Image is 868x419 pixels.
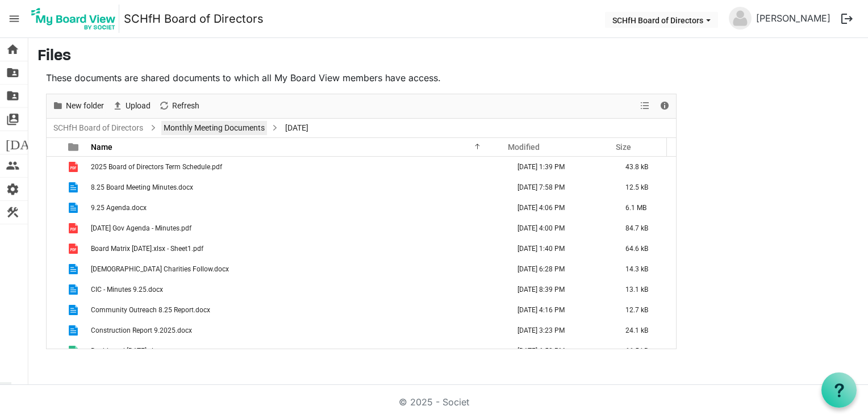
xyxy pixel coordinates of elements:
[37,47,859,66] h3: Files
[65,99,105,113] span: New folder
[51,99,106,113] button: New folder
[47,300,61,320] td: checkbox
[28,5,124,33] a: My Board View Logo
[108,94,155,118] div: Upload
[283,121,311,135] span: [DATE]
[6,85,19,107] span: folder_shared
[614,300,676,320] td: 12.7 kB is template cell column header Size
[614,341,676,361] td: 66.5 kB is template cell column header Size
[506,341,614,361] td: September 16, 2025 6:50 PM column header Modified
[91,286,163,294] span: CIC - Minutes 9.25.docx
[47,198,61,218] td: checkbox
[47,279,61,300] td: checkbox
[6,131,49,154] span: [DATE]
[506,279,614,300] td: September 16, 2025 8:39 PM column header Modified
[157,99,202,113] button: Refresh
[91,183,193,191] span: 8.25 Board Meeting Minutes.docx
[6,178,19,200] span: settings
[61,341,87,361] td: is template cell column header type
[46,71,677,85] p: These documents are shared documents to which all My Board View members have access.
[638,99,652,113] button: View dropdownbutton
[124,7,264,30] a: SCHfH Board of Directors
[835,7,859,31] button: logout
[657,99,673,113] button: Details
[61,300,87,320] td: is template cell column header type
[605,12,718,28] button: SCHfH Board of Directors dropdownbutton
[729,7,752,30] img: no-profile-picture.svg
[506,177,614,198] td: August 21, 2025 7:58 PM column header Modified
[91,265,229,273] span: [DEMOGRAPHIC_DATA] Charities Follow.docx
[51,121,145,135] a: SCHfH Board of Directors
[47,157,61,177] td: checkbox
[614,238,676,259] td: 64.6 kB is template cell column header Size
[6,61,19,84] span: folder_shared
[47,218,61,238] td: checkbox
[3,8,25,30] span: menu
[61,157,87,177] td: is template cell column header type
[87,259,506,279] td: Catholic Charities Follow.docx is template cell column header Name
[161,121,267,135] a: Monthly Meeting Documents
[171,99,201,113] span: Refresh
[91,347,160,355] span: Dashboard [DATE].xlsx
[87,320,506,341] td: Construction Report 9.2025.docx is template cell column header Name
[124,99,152,113] span: Upload
[87,238,506,259] td: Board Matrix June 2025.xlsx - Sheet1.pdf is template cell column header Name
[506,218,614,238] td: September 11, 2025 4:00 PM column header Modified
[91,224,191,232] span: [DATE] Gov Agenda - Minutes.pdf
[87,198,506,218] td: 9.25 Agenda.docx is template cell column header Name
[616,143,631,152] span: Size
[61,177,87,198] td: is template cell column header type
[61,238,87,259] td: is template cell column header type
[506,259,614,279] td: September 11, 2025 6:28 PM column header Modified
[614,259,676,279] td: 14.3 kB is template cell column header Size
[614,320,676,341] td: 24.1 kB is template cell column header Size
[6,201,19,224] span: construction
[47,341,61,361] td: checkbox
[506,157,614,177] td: September 05, 2025 1:39 PM column header Modified
[6,108,19,131] span: switch_account
[47,238,61,259] td: checkbox
[91,163,222,171] span: 2025 Board of Directors Term Schedule.pdf
[506,238,614,259] td: September 05, 2025 1:40 PM column header Modified
[61,218,87,238] td: is template cell column header type
[91,306,210,314] span: Community Outreach 8.25 Report.docx
[506,300,614,320] td: September 16, 2025 4:16 PM column header Modified
[28,5,119,33] img: My Board View Logo
[6,38,19,61] span: home
[399,396,469,408] a: © 2025 - Societ
[61,320,87,341] td: is template cell column header type
[155,94,203,118] div: Refresh
[91,245,203,253] span: Board Matrix [DATE].xlsx - Sheet1.pdf
[47,259,61,279] td: checkbox
[87,300,506,320] td: Community Outreach 8.25 Report.docx is template cell column header Name
[48,94,108,118] div: New folder
[87,157,506,177] td: 2025 Board of Directors Term Schedule.pdf is template cell column header Name
[614,218,676,238] td: 84.7 kB is template cell column header Size
[47,320,61,341] td: checkbox
[506,320,614,341] td: September 12, 2025 3:23 PM column header Modified
[61,198,87,218] td: is template cell column header type
[655,94,674,118] div: Details
[752,7,835,30] a: [PERSON_NAME]
[614,198,676,218] td: 6.1 MB is template cell column header Size
[47,177,61,198] td: checkbox
[91,143,112,152] span: Name
[614,279,676,300] td: 13.1 kB is template cell column header Size
[87,279,506,300] td: CIC - Minutes 9.25.docx is template cell column header Name
[614,157,676,177] td: 43.8 kB is template cell column header Size
[506,198,614,218] td: September 12, 2025 4:06 PM column header Modified
[91,204,147,212] span: 9.25 Agenda.docx
[87,177,506,198] td: 8.25 Board Meeting Minutes.docx is template cell column header Name
[91,326,192,334] span: Construction Report 9.2025.docx
[61,279,87,300] td: is template cell column header type
[61,259,87,279] td: is template cell column header type
[6,154,19,177] span: people
[614,177,676,198] td: 12.5 kB is template cell column header Size
[87,341,506,361] td: Dashboard 08.31.2025.xlsx is template cell column header Name
[508,143,540,152] span: Modified
[87,218,506,238] td: 9.4.2025 Gov Agenda - Minutes.pdf is template cell column header Name
[110,99,153,113] button: Upload
[636,94,655,118] div: View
